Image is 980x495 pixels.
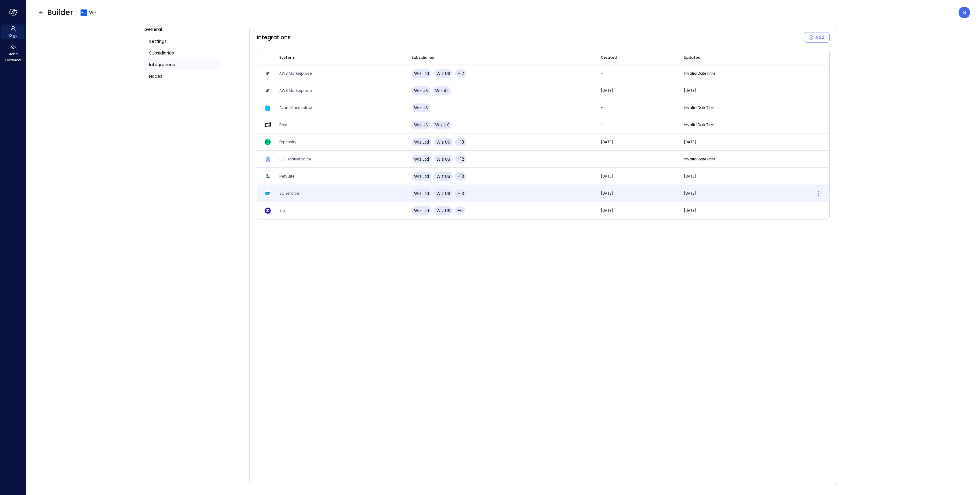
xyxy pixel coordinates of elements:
button: Add [804,32,830,43]
span: Global Overview [4,51,22,63]
span: [DATE] [601,174,613,179]
span: +13 [458,190,464,197]
span: Wiz US [414,105,428,111]
img: AWS Marketplace [265,70,271,77]
span: Expensify [279,139,296,144]
span: Brex [279,122,287,127]
span: Orgs [9,32,17,39]
img: Brex [265,122,271,128]
img: Zip [265,208,271,214]
span: Wiz Ltd [414,70,429,77]
div: Orgs [1,24,25,39]
span: Wiz [89,9,96,16]
span: [DATE] [684,191,696,196]
span: +13 [458,139,464,145]
a: Integrations [144,59,220,70]
img: GCP Marketpalce [265,156,271,162]
span: System [279,54,294,61]
span: +5 [458,208,463,214]
span: - [601,122,603,127]
span: Settings [149,38,167,45]
span: AWS Marketplace [279,71,312,76]
a: Nodes [144,70,220,82]
span: [DATE] [684,208,696,213]
span: Zip [279,208,285,213]
span: Integrations [149,61,175,68]
span: Invalid DateTime [684,156,715,162]
span: Updated [684,54,700,61]
span: General [144,26,162,32]
span: NetSuite [279,174,294,179]
span: +12 [458,156,464,162]
span: Subsidiaries [412,54,434,61]
span: Wiz US [436,208,450,214]
span: - [601,156,603,162]
span: Wiz US [436,139,450,145]
span: Wiz All [435,88,448,94]
span: Invalid DateTime [684,105,715,110]
span: Wiz Ltd [414,208,429,214]
span: Wiz Ltd [414,156,429,162]
span: Builder [47,8,73,17]
span: +13 [458,173,464,179]
a: Subsidiaries [144,47,220,59]
span: +12 [458,70,464,77]
img: Salesforce [265,190,271,197]
span: Wiz US [436,70,450,77]
div: Guy [959,7,970,18]
img: AWS Marketplace [265,88,271,94]
span: Nodes [149,73,162,80]
span: [DATE] [601,208,613,213]
span: AWS Marketplace [279,88,312,93]
span: Wiz US [414,88,428,94]
span: Wiz Ltd [414,139,429,145]
span: Wiz US [436,156,450,162]
span: Wiz US [436,190,450,197]
span: Wiz US [436,173,450,179]
span: Integrations [257,33,291,41]
span: Invalid DateTime [684,71,715,76]
span: Wiz UK [435,122,449,128]
div: Global Overview [1,43,25,64]
span: [DATE] [684,88,696,93]
span: [DATE] [601,191,613,196]
span: Wiz Ltd [414,190,429,197]
span: - [601,105,603,110]
a: Settings [144,36,220,47]
img: Expensify [265,139,271,145]
span: [DATE] [601,88,613,93]
span: [DATE] [601,139,613,144]
img: cfcvbyzhwvtbhao628kj [81,9,87,16]
div: Add New Integration [804,32,830,43]
span: [DATE] [684,139,696,144]
span: Invalid DateTime [684,122,715,127]
span: Wiz US [414,122,428,128]
span: Azure Marketplace [279,105,313,110]
img: Azure Marketplace [265,105,271,111]
span: Wiz Ltd [414,173,429,179]
p: G [963,9,967,16]
span: Subsidiaries [149,50,174,56]
span: Salesforce [279,191,299,196]
div: Add [815,34,824,41]
span: Created [601,54,617,61]
span: - [601,71,603,76]
img: NetSuite [265,173,271,179]
button: more [815,190,822,197]
span: [DATE] [684,174,696,179]
span: GCP Marketpalce [279,156,311,162]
